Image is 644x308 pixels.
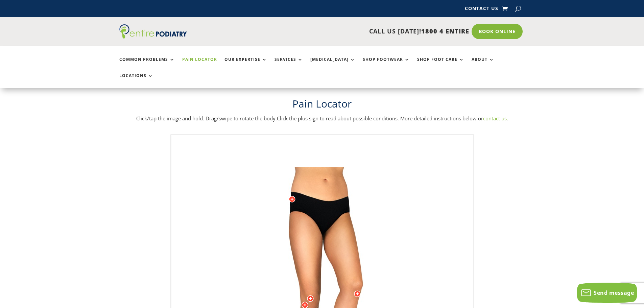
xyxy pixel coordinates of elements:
[417,57,464,72] a: Shop Foot Care
[472,57,494,72] a: About
[465,6,498,14] a: Contact Us
[119,57,175,72] a: Common Problems
[119,24,187,39] img: logo (1)
[421,27,469,35] span: 1800 4 ENTIRE
[277,115,508,122] span: Click the plus sign to read about possible conditions. More detailed instructions below or .
[577,283,637,303] button: Send message
[119,33,187,40] a: Entire Podiatry
[119,97,525,114] h1: Pain Locator
[213,27,469,36] p: CALL US [DATE]!
[594,289,634,297] span: Send message
[119,73,153,88] a: Locations
[472,24,523,39] a: Book Online
[136,115,277,122] span: Click/tap the image and hold. Drag/swipe to rotate the body.
[275,57,303,72] a: Services
[182,57,217,72] a: Pain Locator
[483,115,507,122] a: contact us
[363,57,410,72] a: Shop Footwear
[310,57,355,72] a: [MEDICAL_DATA]
[224,57,267,72] a: Our Expertise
